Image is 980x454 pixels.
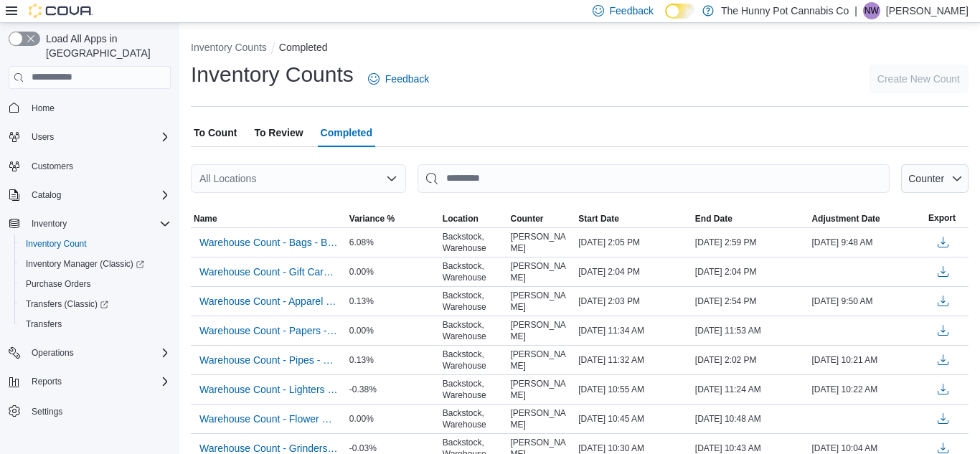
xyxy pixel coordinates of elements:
[32,131,54,143] span: Users
[440,287,508,316] div: Backstock, Warehouse
[928,212,956,224] span: Export
[908,173,944,184] span: Counter
[443,213,479,224] span: Location
[809,293,925,310] div: [DATE] 9:50 AM
[575,351,692,369] div: [DATE] 11:32 AM
[347,322,440,339] div: 0.00%
[665,19,666,19] span: Dark Mode
[347,263,440,280] div: 0.00%
[26,128,171,146] span: Users
[194,118,237,147] span: To Count
[869,65,969,93] button: Create New Count
[32,189,61,201] span: Catalog
[511,213,544,224] span: Counter
[578,213,619,224] span: Start Date
[721,2,849,19] p: The Hunny Pot Cannabis Co
[347,410,440,427] div: 0.00%
[575,263,692,280] div: [DATE] 2:04 PM
[362,65,435,93] a: Feedback
[692,351,809,369] div: [DATE] 2:02 PM
[32,103,55,114] span: Home
[809,351,925,369] div: [DATE] 10:21 AM
[29,4,93,18] img: Cova
[191,42,267,53] button: Inventory Counts
[194,379,344,400] button: Warehouse Count - Lighters - Backstock
[692,322,809,339] div: [DATE] 11:53 AM
[279,42,328,53] button: Completed
[440,405,508,433] div: Backstock, Warehouse
[901,164,969,193] button: Counter
[692,293,809,310] div: [DATE] 2:54 PM
[511,260,573,283] span: [PERSON_NAME]
[692,410,809,427] div: [DATE] 10:48 AM
[14,294,176,314] a: Transfers (Classic)
[20,275,97,293] a: Purchase Orders
[194,408,344,430] button: Warehouse Count - Flower Vapes - Backstock
[440,346,508,374] div: Backstock, Warehouse
[3,343,176,363] button: Operations
[26,100,60,117] a: Home
[347,351,440,369] div: 0.13%
[20,255,171,273] span: Inventory Manager (Classic)
[3,185,176,205] button: Catalog
[3,214,176,234] button: Inventory
[575,381,692,398] div: [DATE] 10:55 AM
[199,235,338,250] span: Warehouse Count - Bags - Backstock
[508,210,576,227] button: Counter
[20,295,171,313] span: Transfers (Classic)
[347,210,440,227] button: Variance %
[20,235,171,252] span: Inventory Count
[199,323,338,338] span: Warehouse Count - Papers - Backstock
[347,234,440,251] div: 6.08%
[194,349,344,371] button: Warehouse Count - Pipes - Backstock
[26,128,60,146] button: Users
[511,319,573,342] span: [PERSON_NAME]
[440,257,508,286] div: Backstock, Warehouse
[440,375,508,404] div: Backstock, Warehouse
[40,32,171,60] span: Load All Apps in [GEOGRAPHIC_DATA]
[575,410,692,427] div: [DATE] 10:45 AM
[877,72,960,86] span: Create New Count
[26,373,171,390] span: Reports
[3,400,176,421] button: Settings
[3,98,176,118] button: Home
[692,234,809,251] div: [DATE] 2:59 PM
[26,215,171,232] span: Inventory
[191,210,347,227] button: Name
[863,2,880,19] div: Nyanna Walker
[26,158,79,175] a: Customers
[385,72,429,86] span: Feedback
[692,210,809,227] button: End Date
[199,412,338,426] span: Warehouse Count - Flower Vapes - Backstock
[26,298,108,310] span: Transfers (Classic)
[32,161,73,172] span: Customers
[14,234,176,254] button: Inventory Count
[32,218,67,230] span: Inventory
[254,118,303,147] span: To Review
[440,210,508,227] button: Location
[191,40,969,57] nav: An example of EuiBreadcrumbs
[864,2,879,19] span: NW
[26,99,171,117] span: Home
[26,344,171,361] span: Operations
[511,290,573,313] span: [PERSON_NAME]
[194,232,344,253] button: Warehouse Count - Bags - Backstock
[199,382,338,397] span: Warehouse Count - Lighters - Backstock
[692,263,809,280] div: [DATE] 2:04 PM
[511,349,573,372] span: [PERSON_NAME]
[14,314,176,334] button: Transfers
[20,295,114,313] a: Transfers (Classic)
[32,406,62,417] span: Settings
[811,213,880,224] span: Adjustment Date
[511,231,573,254] span: [PERSON_NAME]
[349,213,395,224] span: Variance %
[575,234,692,251] div: [DATE] 2:05 PM
[665,4,695,19] input: Dark Mode
[809,210,925,227] button: Adjustment Date
[440,228,508,257] div: Backstock, Warehouse
[3,127,176,147] button: Users
[809,381,925,398] div: [DATE] 10:22 AM
[199,265,338,279] span: Warehouse Count - Gift Cards - Backstock
[26,186,67,204] button: Catalog
[418,164,890,193] input: This is a search bar. After typing your query, hit enter to filter the results lower in the page.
